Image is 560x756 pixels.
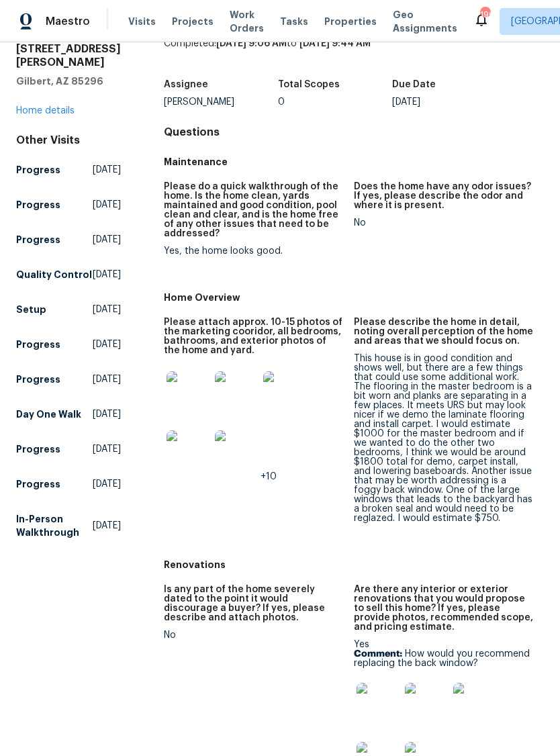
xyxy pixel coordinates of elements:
[16,338,60,351] h5: Progress
[280,17,308,26] span: Tasks
[172,15,214,28] span: Projects
[16,477,60,491] h5: Progress
[93,303,121,316] span: [DATE]
[93,233,121,246] span: [DATE]
[93,163,121,177] span: [DATE]
[354,649,533,668] p: How would you recommend replacing the back window?
[16,408,81,421] h5: Day One Walk
[278,97,392,107] div: 0
[216,39,287,48] span: [DATE] 9:06 AM
[16,373,60,386] h5: Progress
[16,512,93,539] h5: In-Person Walkthrough
[164,80,208,89] h5: Assignee
[299,39,371,48] span: [DATE] 9:44 AM
[354,218,533,228] div: No
[230,8,264,35] span: Work Orders
[392,97,506,107] div: [DATE]
[278,80,340,89] h5: Total Scopes
[16,198,60,211] h5: Progress
[164,291,544,304] h5: Home Overview
[16,134,121,147] div: Other Visits
[93,477,121,491] span: [DATE]
[128,15,156,28] span: Visits
[16,332,121,357] a: Progress[DATE]
[16,437,121,461] a: Progress[DATE]
[392,80,436,89] h5: Due Date
[93,268,121,281] span: [DATE]
[16,193,121,217] a: Progress[DATE]
[16,303,46,316] h5: Setup
[93,338,121,351] span: [DATE]
[393,8,457,35] span: Geo Assignments
[164,630,343,640] div: No
[16,442,60,456] h5: Progress
[164,37,544,72] div: Completed: to
[16,297,121,322] a: Setup[DATE]
[164,126,544,139] h4: Questions
[16,263,121,287] a: Quality Control[DATE]
[16,75,121,88] h5: Gilbert, AZ 85296
[16,42,121,69] h2: [STREET_ADDRESS][PERSON_NAME]
[354,318,533,346] h5: Please describe the home in detail, noting overall perception of the home and areas that we shoul...
[16,228,121,252] a: Progress[DATE]
[16,367,121,391] a: Progress[DATE]
[16,233,60,246] h5: Progress
[93,198,121,211] span: [DATE]
[261,472,277,481] span: +10
[354,585,533,632] h5: Are there any interior or exterior renovations that you would propose to sell this home? If yes, ...
[164,97,278,107] div: [PERSON_NAME]
[354,354,533,523] div: This house is in good condition and shows well, but there are a few things that could use some ad...
[324,15,377,28] span: Properties
[16,402,121,426] a: Day One Walk[DATE]
[16,507,121,545] a: In-Person Walkthrough[DATE]
[16,158,121,182] a: Progress[DATE]
[16,163,60,177] h5: Progress
[93,442,121,456] span: [DATE]
[16,106,75,115] a: Home details
[164,182,343,238] h5: Please do a quick walkthrough of the home. Is the home clean, yards maintained and good condition...
[46,15,90,28] span: Maestro
[16,472,121,496] a: Progress[DATE]
[16,268,92,281] h5: Quality Control
[164,155,544,169] h5: Maintenance
[93,373,121,386] span: [DATE]
[93,519,121,532] span: [DATE]
[164,246,343,256] div: Yes, the home looks good.
[164,558,544,571] h5: Renovations
[480,8,489,21] div: 196
[164,318,343,355] h5: Please attach approx. 10-15 photos of the marketing cooridor, all bedrooms, bathrooms, and exteri...
[354,649,402,659] b: Comment:
[164,585,343,622] h5: Is any part of the home severely dated to the point it would discourage a buyer? If yes, please d...
[93,408,121,421] span: [DATE]
[354,182,533,210] h5: Does the home have any odor issues? If yes, please describe the odor and where it is present.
